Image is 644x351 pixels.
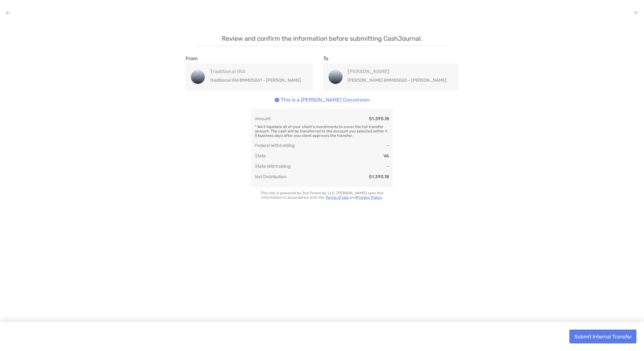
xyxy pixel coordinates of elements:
div: * We'll liquidate all of your client's investments to cover the full transfer amount. The cash wi... [255,121,389,138]
div: Federal Withholding [255,143,295,148]
h4: Traditional IRA [210,68,301,74]
img: Traditional IRA [191,70,205,84]
a: Privacy Policy [356,195,382,200]
p: This site is powered by Zoe Financial, LLC. [PERSON_NAME] uses this information in accordance wit... [251,191,393,200]
div: $1,390.18 [369,116,389,121]
div: State Withholding [255,164,290,169]
label: To [323,56,328,61]
img: Icon info [275,98,279,102]
img: Roth IRA [329,70,342,84]
label: From [186,56,198,61]
p: Traditional IRA 8MM05061 - [PERSON_NAME] [210,76,301,84]
p: [PERSON_NAME] 8MM05060 - [PERSON_NAME] [348,76,446,84]
p: This is a [PERSON_NAME] Conversion. [281,97,371,104]
div: VA [383,153,389,159]
div: - [387,164,389,169]
div: - [387,143,389,148]
h4: [PERSON_NAME] [348,68,446,74]
div: Amount [255,116,271,121]
div: Net Distribution [255,174,286,179]
a: Terms of Use [325,195,349,200]
button: Submit Internal Transfer [569,330,636,343]
p: Review and confirm the information before submitting CashJournal. [196,35,448,46]
div: $1,390.18 [369,174,389,179]
div: State [255,153,266,159]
